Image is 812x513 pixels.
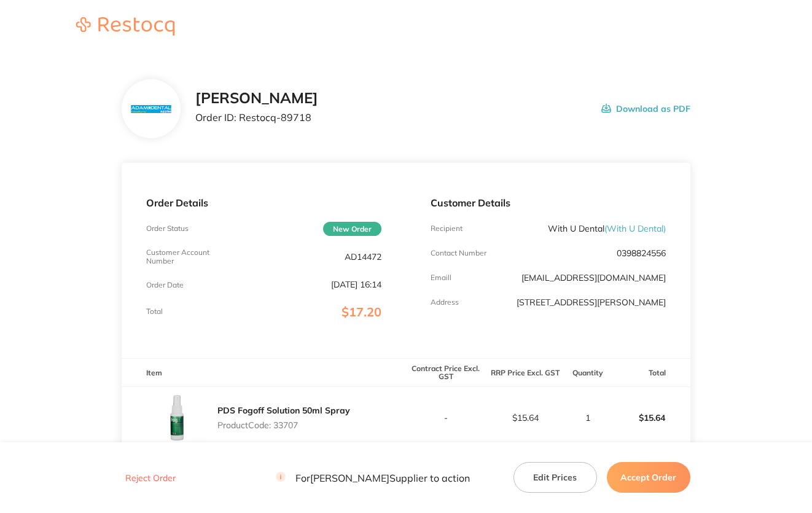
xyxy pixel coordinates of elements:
[122,472,179,484] button: Reject Order
[146,307,163,316] p: Total
[64,17,187,36] img: Restocq logo
[146,224,189,233] p: Order Status
[431,224,463,233] p: Recipient
[195,90,318,107] h2: [PERSON_NAME]
[517,297,666,307] p: [STREET_ADDRESS][PERSON_NAME]
[345,252,381,262] p: AD14472
[407,413,485,423] p: -
[513,462,597,493] button: Edit Prices
[565,358,611,387] th: Quantity
[323,222,381,236] span: New Order
[342,304,381,319] span: $17.20
[431,197,666,208] p: Customer Details
[331,280,381,289] p: [DATE] 16:14
[146,281,184,289] p: Order Date
[611,358,690,387] th: Total
[548,224,666,233] p: With U Dental
[601,90,690,128] button: Download as PDF
[276,472,470,484] p: For [PERSON_NAME] Supplier to action
[617,248,666,258] p: 0398824556
[217,420,350,430] p: Product Code: 33707
[431,249,486,257] p: Contact Number
[146,387,208,448] img: ZDJ4ZGQ4MA
[431,273,451,282] p: Emaill
[607,462,690,493] button: Accept Order
[521,272,666,283] a: [EMAIL_ADDRESS][DOMAIN_NAME]
[131,105,171,113] img: N3hiYW42Mg
[611,403,690,433] p: $15.64
[486,413,565,423] p: $15.64
[566,413,610,423] p: 1
[146,197,381,208] p: Order Details
[406,358,486,387] th: Contract Price Excl. GST
[604,223,666,234] span: ( With U Dental )
[486,358,566,387] th: RRP Price Excl. GST
[195,112,318,123] p: Order ID: Restocq- 89718
[122,358,406,387] th: Item
[217,405,350,416] a: PDS Fogoff Solution 50ml Spray
[64,17,187,37] a: Restocq logo
[146,248,225,265] p: Customer Account Number
[431,298,459,307] p: Address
